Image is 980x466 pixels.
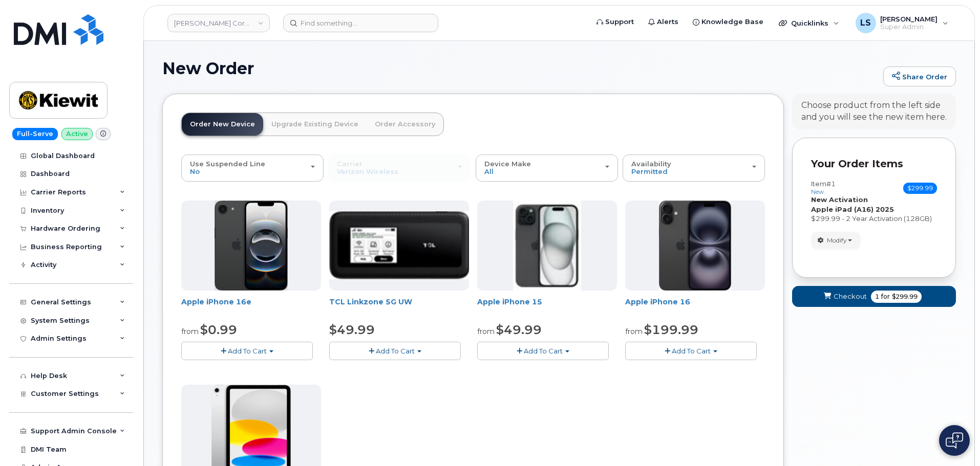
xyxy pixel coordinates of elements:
a: Share Order [883,66,956,87]
span: All [484,167,494,175]
a: Apple iPhone 16 [625,297,690,306]
p: Your Order Items [811,157,937,171]
button: Device Make All [476,154,618,181]
span: Permitted [631,167,668,175]
button: Availability Permitted [623,154,765,181]
small: from [625,327,643,336]
a: TCL Linkzone 5G UW [329,297,412,306]
h3: Item [811,180,836,195]
div: $299.99 - 2 Year Activation (128GB) [811,214,937,224]
button: Add To Cart [329,342,461,360]
span: Modify [827,236,847,245]
button: Checkout 1 for $299.99 [792,286,956,307]
span: No [190,167,200,175]
button: Use Suspended Line No [181,154,324,181]
img: linkzone5g.png [329,211,469,279]
span: $0.99 [200,322,237,337]
div: Apple iPhone 15 [477,297,617,317]
button: Modify [811,232,861,250]
button: Add To Cart [477,342,609,360]
span: #1 [826,180,836,188]
strong: New Activation [811,195,868,204]
span: 1 [875,292,879,301]
a: Upgrade Existing Device [263,113,367,136]
span: Add To Cart [672,347,711,355]
span: $299.99 [892,292,918,301]
a: Apple iPhone 16e [181,297,251,306]
a: Apple iPhone 15 [477,297,542,306]
div: Apple iPhone 16 [625,297,765,317]
span: $49.99 [329,322,375,337]
span: $299.99 [903,183,937,194]
a: Order New Device [182,113,263,136]
span: Add To Cart [524,347,563,355]
small: new [811,188,824,195]
img: iphone15.jpg [513,201,581,291]
img: iphone_16_plus.png [659,201,731,291]
small: from [181,327,199,336]
span: Add To Cart [228,347,267,355]
div: Choose product from the left side and you will see the new item here. [801,100,947,123]
strong: Apple iPad (A16) 2025 [811,205,894,213]
h1: New Order [162,59,878,77]
span: for [879,292,892,301]
a: Order Accessory [367,113,443,136]
span: $199.99 [644,322,698,337]
span: Add To Cart [376,347,415,355]
img: iphone16e.png [215,201,288,291]
span: Device Make [484,160,531,168]
span: $49.99 [496,322,542,337]
div: Apple iPhone 16e [181,297,321,317]
img: Open chat [946,432,963,449]
button: Add To Cart [181,342,313,360]
small: from [477,327,495,336]
span: Availability [631,160,671,168]
div: TCL Linkzone 5G UW [329,297,469,317]
span: Checkout [834,292,867,301]
span: Use Suspended Line [190,160,265,168]
button: Add To Cart [625,342,757,360]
